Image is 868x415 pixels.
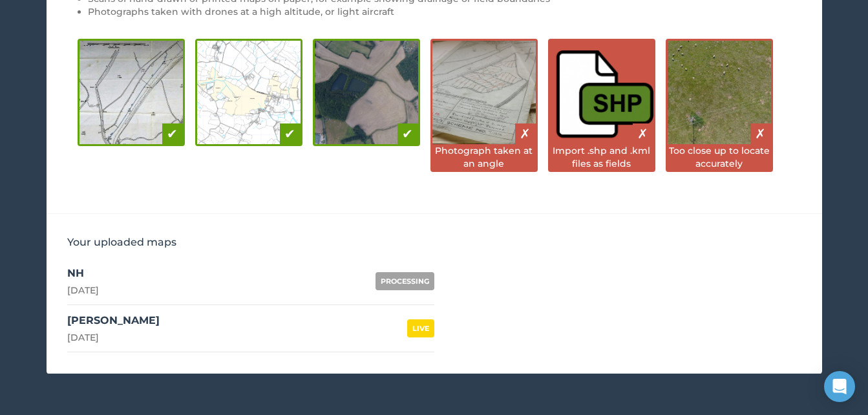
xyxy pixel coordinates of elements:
[315,41,418,144] img: Drone photography is good
[67,313,160,328] div: [PERSON_NAME]
[432,144,536,170] div: Photograph taken at an angle
[162,123,183,144] div: ✔
[550,41,653,144] img: Shapefiles are bad
[67,258,434,305] a: NH[DATE]PROCESSING
[67,284,99,297] div: [DATE]
[397,123,418,144] div: ✔
[432,41,536,144] img: Photos taken at an angle are bad
[79,41,183,144] img: Hand-drawn diagram is good
[633,123,653,144] div: ✗
[376,272,434,290] div: PROCESSING
[67,266,99,281] div: NH
[197,41,301,144] img: Digital diagram is good
[668,41,771,144] img: Close up images are bad
[88,5,801,18] li: Photographs taken with drones at a high altitude, or light aircraft
[750,123,771,144] div: ✗
[550,144,653,170] div: Import .shp and .kml files as fields
[67,331,160,344] div: [DATE]
[67,235,801,250] h3: Your uploaded maps
[824,371,855,402] div: Open Intercom Messenger
[668,144,771,170] div: Too close up to locate accurately
[515,123,536,144] div: ✗
[67,305,434,352] a: [PERSON_NAME][DATE]LIVE
[280,123,301,144] div: ✔
[407,319,434,337] div: LIVE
